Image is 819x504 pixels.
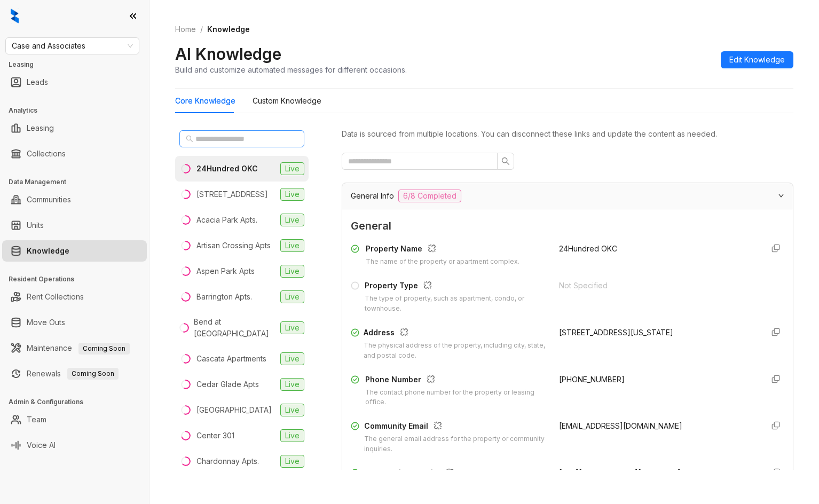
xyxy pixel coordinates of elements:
[194,316,276,340] div: Bend at [GEOGRAPHIC_DATA]
[342,183,793,209] div: General Info6/8 Completed
[196,214,257,226] div: Acacia Park Apts.
[559,244,617,253] span: 24Hundred OKC
[173,23,198,35] a: Home
[280,188,304,201] span: Live
[196,404,272,416] div: [GEOGRAPHIC_DATA]
[175,95,235,107] div: Core Knowledge
[196,240,271,251] div: Artisan Crossing Apts
[366,467,530,481] div: Community Website
[27,143,66,164] a: Collections
[729,54,785,66] span: Edit Knowledge
[207,25,250,34] span: Knowledge
[2,215,147,236] li: Units
[2,337,147,359] li: Maintenance
[9,397,149,407] h3: Admin & Configurations
[2,363,147,384] li: Renewals
[351,190,394,202] span: General Info
[351,218,784,234] span: General
[366,257,519,267] div: The name of the property or apartment complex.
[9,177,149,187] h3: Data Management
[27,117,54,139] a: Leasing
[27,435,56,456] a: Voice AI
[27,363,119,384] a: RenewalsComing Soon
[2,435,147,456] li: Voice AI
[280,352,304,365] span: Live
[196,379,259,390] div: Cedar Glade Apts
[196,265,255,277] div: Aspen Park Apts
[559,421,682,430] span: [EMAIL_ADDRESS][DOMAIN_NAME]
[196,430,234,442] div: Center 301
[175,64,407,75] div: Build and customize automated messages for different occasions.
[78,343,130,355] span: Coming Soon
[280,321,304,334] span: Live
[2,143,147,164] li: Collections
[778,192,784,199] span: expanded
[186,135,193,143] span: search
[2,409,147,430] li: Team
[196,455,259,467] div: Chardonnay Apts.
[364,420,546,434] div: Community Email
[280,455,304,468] span: Live
[365,294,546,314] div: The type of property, such as apartment, condo, or townhouse.
[280,265,304,278] span: Live
[2,240,147,262] li: Knowledge
[196,353,266,365] div: Cascata Apartments
[280,290,304,303] span: Live
[365,388,546,408] div: The contact phone number for the property or leasing office.
[280,162,304,175] span: Live
[27,409,46,430] a: Team
[342,128,793,140] div: Data is sourced from multiple locations. You can disconnect these links and update the content as...
[200,23,203,35] li: /
[559,375,625,384] span: [PHONE_NUMBER]
[280,214,304,226] span: Live
[27,312,65,333] a: Move Outs
[253,95,321,107] div: Custom Knowledge
[175,44,281,64] h2: AI Knowledge
[365,374,546,388] div: Phone Number
[2,189,147,210] li: Communities
[721,51,793,68] button: Edit Knowledge
[196,163,258,175] div: 24Hundred OKC
[559,327,754,338] div: [STREET_ADDRESS][US_STATE]
[11,9,19,23] img: logo
[280,429,304,442] span: Live
[12,38,133,54] span: Case and Associates
[280,239,304,252] span: Live
[9,274,149,284] h3: Resident Operations
[280,404,304,416] span: Live
[27,215,44,236] a: Units
[27,286,84,308] a: Rent Collections
[27,189,71,210] a: Communities
[365,280,546,294] div: Property Type
[2,312,147,333] li: Move Outs
[364,341,546,361] div: The physical address of the property, including city, state, and postal code.
[366,243,519,257] div: Property Name
[559,280,754,292] div: Not Specified
[9,106,149,115] h3: Analytics
[27,240,69,262] a: Knowledge
[364,434,546,454] div: The general email address for the property or community inquiries.
[2,72,147,93] li: Leads
[9,60,149,69] h3: Leasing
[196,291,252,303] div: Barrington Apts.
[2,286,147,308] li: Rent Collections
[364,327,546,341] div: Address
[67,368,119,380] span: Coming Soon
[559,468,681,477] span: [URL][DOMAIN_NAME][US_STATE]
[398,190,461,202] span: 6/8 Completed
[280,378,304,391] span: Live
[2,117,147,139] li: Leasing
[27,72,48,93] a: Leads
[501,157,510,166] span: search
[196,188,268,200] div: [STREET_ADDRESS]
